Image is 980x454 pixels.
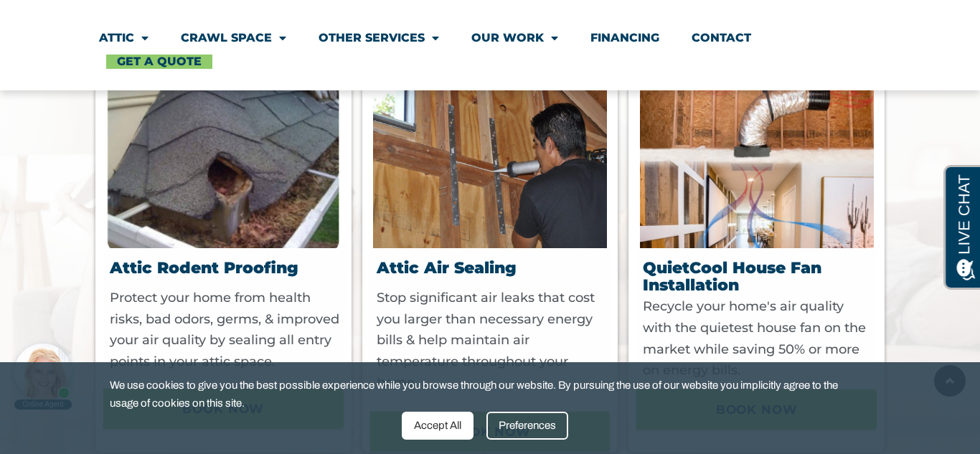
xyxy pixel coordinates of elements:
a: Contact [692,22,751,55]
div: Preferences [486,412,568,440]
p: Recycle your home's air quality with the quietest house fan on the market while saving 50% or mor... [643,296,874,381]
a: Attic [99,22,149,55]
span: We use cookies to give you the best possible experience while you browse through our website. By ... [110,377,859,412]
nav: Menu [99,22,881,69]
a: Get A Quote [106,55,212,69]
a: Crawl Space [181,22,286,55]
span: Opens a chat window [35,11,116,29]
a: Financing [590,22,659,55]
h3: Attic Rodent Proofing [110,260,341,277]
img: attic air sealing services in san francisco california performed by atticare usa [373,84,607,248]
iframe: Chat Invitation [7,303,237,411]
h3: Attic Air Sealing [377,260,608,277]
a: Other Services [319,22,439,55]
div: Accept All [402,412,473,440]
p: Stop significant air leaks that cost you larger than necessary energy bills & help maintain air t... [377,288,608,394]
h3: QuietCool House Fan Installation [643,260,874,294]
p: Protect your home from health risks, bad odors, germs, & improved your air quality by sealing all... [110,288,341,372]
a: Our Work [471,22,558,55]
